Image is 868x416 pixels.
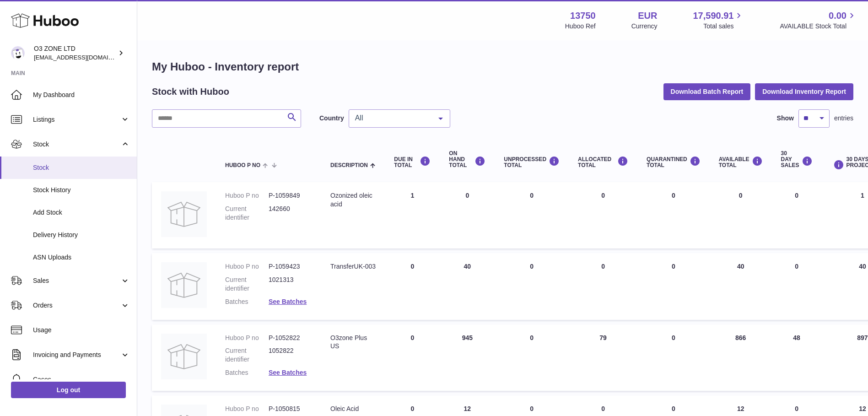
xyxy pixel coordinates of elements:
[440,324,495,391] td: 945
[33,351,120,359] span: Invoicing and Payments
[647,156,701,168] div: QUARANTINED Total
[495,182,569,249] td: 0
[703,22,744,31] span: Total sales
[225,368,269,377] dt: Batches
[269,369,307,376] a: See Batches
[570,10,596,22] strong: 13750
[33,231,130,239] span: Delivery History
[33,163,130,172] span: Stock
[719,156,763,168] div: AVAILABLE Total
[394,156,431,168] div: DUE IN TOTAL
[638,10,657,22] strong: EUR
[33,140,120,149] span: Stock
[225,334,269,342] dt: Huboo P no
[330,334,376,351] div: O3zone Plus US
[710,182,772,249] td: 0
[330,162,368,168] span: Description
[269,298,307,305] a: See Batches
[781,151,813,169] div: 30 DAY SALES
[33,326,130,335] span: Usage
[663,83,751,100] button: Download Batch Report
[161,334,207,379] img: product image
[33,186,130,194] span: Stock History
[330,262,376,271] div: TransferUK-003
[631,22,658,31] div: Currency
[33,208,130,217] span: Add Stock
[440,253,495,320] td: 40
[225,297,269,306] dt: Batches
[33,115,120,124] span: Listings
[269,346,312,364] dd: 1052822
[672,405,675,412] span: 0
[569,324,637,391] td: 79
[225,191,269,200] dt: Huboo P no
[672,334,675,341] span: 0
[772,182,822,249] td: 0
[440,182,495,249] td: 0
[569,182,637,249] td: 0
[772,324,822,391] td: 48
[495,253,569,320] td: 0
[319,114,344,123] label: Country
[829,10,846,22] span: 0.00
[693,10,733,22] span: 17,590.91
[225,205,269,222] dt: Current identifier
[269,334,312,342] dd: P-1052822
[225,262,269,271] dt: Huboo P no
[672,263,675,270] span: 0
[755,83,853,100] button: Download Inventory Report
[269,262,312,271] dd: P-1059423
[152,86,229,98] h2: Stock with Huboo
[693,10,744,31] a: 17,590.91 Total sales
[330,191,376,209] div: Ozonized oleic acid
[777,114,794,123] label: Show
[710,253,772,320] td: 40
[578,156,628,168] div: ALLOCATED Total
[672,192,675,199] span: 0
[772,253,822,320] td: 0
[269,205,312,222] dd: 142660
[504,156,560,168] div: UNPROCESSED Total
[33,91,130,99] span: My Dashboard
[330,405,376,413] div: Oleic Acid
[33,276,120,285] span: Sales
[385,253,440,320] td: 0
[33,375,130,384] span: Cases
[269,191,312,200] dd: P-1059849
[11,46,25,60] img: hello@o3zoneltd.co.uk
[11,382,126,398] a: Log out
[34,54,135,61] span: [EMAIL_ADDRESS][DOMAIN_NAME]
[569,253,637,320] td: 0
[33,301,120,310] span: Orders
[495,324,569,391] td: 0
[152,59,853,74] h1: My Huboo - Inventory report
[225,346,269,364] dt: Current identifier
[780,22,857,31] span: AVAILABLE Stock Total
[353,113,431,123] span: All
[834,114,853,123] span: entries
[780,10,857,31] a: 0.00 AVAILABLE Stock Total
[710,324,772,391] td: 866
[565,22,596,31] div: Huboo Ref
[161,191,207,237] img: product image
[385,182,440,249] td: 1
[449,151,485,169] div: ON HAND Total
[225,405,269,413] dt: Huboo P no
[34,44,116,62] div: O3 ZONE LTD
[33,253,130,262] span: ASN Uploads
[225,162,260,168] span: Huboo P no
[269,276,312,293] dd: 1021313
[161,262,207,308] img: product image
[225,276,269,293] dt: Current identifier
[385,324,440,391] td: 0
[269,405,312,413] dd: P-1050815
